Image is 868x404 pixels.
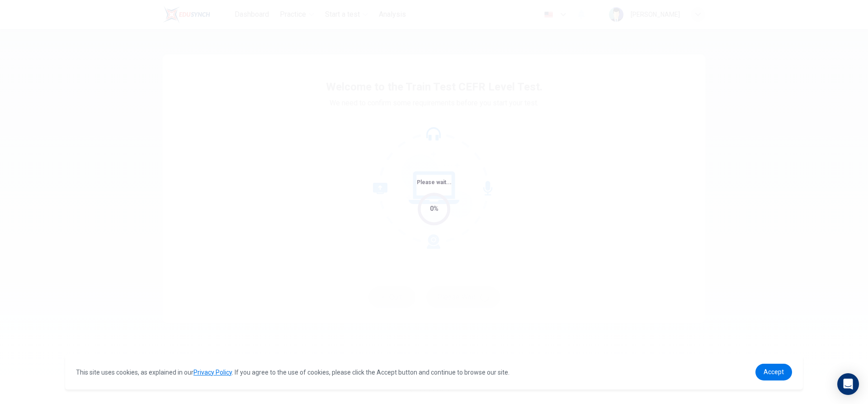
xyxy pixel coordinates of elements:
[837,373,859,395] div: Open Intercom Messenger
[755,364,792,380] a: dismiss cookie message
[76,369,509,376] span: This site uses cookies, as explained in our . If you agree to the use of cookies, please click th...
[65,355,803,390] div: cookieconsent
[417,179,452,185] span: Please wait...
[764,368,784,375] span: Accept
[430,204,439,214] div: 0%
[193,369,232,376] a: Privacy Policy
